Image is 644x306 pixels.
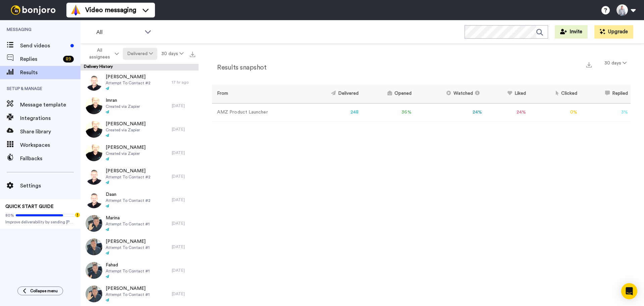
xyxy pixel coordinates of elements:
span: QUICK START GUIDE [5,204,54,209]
td: 36 % [361,103,414,122]
img: export.svg [190,52,195,57]
span: Attempt To Contact #1 [106,245,150,250]
div: 17 hr ago [172,80,195,85]
div: [DATE] [172,197,195,203]
button: Export all results that match these filters now. [188,49,197,59]
span: Attempt To Contact #2 [106,174,151,180]
span: Fallbacks [20,155,80,163]
span: Created via Zapier [106,104,140,109]
a: DaanAttempt To Contact #2[DATE] [80,188,199,212]
img: eec4d19d-b569-4ea7-a4ec-ffad297c1e32-thumb.jpg [86,121,102,138]
span: Send videos [20,42,68,50]
span: Improve deliverability by sending [PERSON_NAME]’s from your own email [5,219,75,225]
th: From [212,85,303,103]
button: Invite [555,25,588,39]
div: Delivery History [80,64,199,71]
td: 0 % [529,103,580,122]
img: bj-logo-header-white.svg [8,5,58,15]
span: Created via Zapier [106,127,146,133]
h2: Results snapshot [212,64,266,71]
a: [PERSON_NAME]Attempt To Contact #217 hr ago [80,71,199,94]
div: Tooltip anchor [74,212,80,218]
div: [DATE] [172,268,195,273]
td: 248 [303,103,361,122]
img: df5823cf-0c4c-431c-8103-5ed80e70b006-thumb.jpg [86,262,102,279]
span: [PERSON_NAME] [106,238,150,245]
span: Imran [106,97,140,104]
a: ImranCreated via Zapier[DATE] [80,94,199,118]
td: 3 % [580,103,631,122]
div: [DATE] [172,127,195,132]
div: 89 [63,56,74,62]
div: [DATE] [172,150,195,156]
span: Attempt To Contact #1 [106,268,150,274]
img: 80c51c7d-c659-40f9-9d62-229c46554a5e-thumb.jpg [86,215,102,232]
img: e84781ad-40d7-496f-ae0d-38b6ff5949b0-thumb.jpg [86,168,102,185]
img: 7cd8a9c7-eeb9-4497-94ad-80691d9f4afd-thumb.jpg [86,74,102,91]
span: Replies [20,55,60,63]
span: [PERSON_NAME] [106,285,150,292]
th: Clicked [529,85,580,103]
button: Collapse menu [17,287,63,295]
span: All assignees [86,47,113,60]
button: Upgrade [594,25,633,39]
span: [PERSON_NAME] [106,168,151,174]
img: export.svg [586,62,592,68]
span: [PERSON_NAME] [106,74,151,80]
span: Workspaces [20,141,80,149]
span: Results [20,69,80,77]
td: AMZ Product Launcher [212,103,303,122]
div: [DATE] [172,291,195,297]
div: [DATE] [172,103,195,108]
span: All [96,28,141,36]
img: e73e84ea-17a8-44fe-bd42-4033186dd67f-thumb.jpg [86,191,102,208]
th: Delivered [303,85,361,103]
div: Open Intercom Messenger [621,283,637,299]
th: Opened [361,85,414,103]
span: Daan [106,191,151,198]
img: b30d839b-700c-467a-be83-006b1fa74dbf-thumb.jpg [86,144,102,161]
span: Integrations [20,114,80,122]
td: 24 % [485,103,529,122]
span: 80% [5,213,14,218]
button: Delivered [123,48,157,60]
span: Attempt To Contact #1 [106,292,150,297]
a: [PERSON_NAME]Created via Zapier[DATE] [80,118,199,141]
a: [PERSON_NAME]Attempt To Contact #2[DATE] [80,165,199,188]
img: 03c04370-f720-41a8-992c-7bd50e89ef22-thumb.jpg [86,97,102,114]
div: [DATE] [172,174,195,179]
span: Collapse menu [30,288,58,294]
span: Video messaging [85,5,136,15]
span: Created via Zapier [106,151,146,156]
div: [DATE] [172,221,195,226]
div: [DATE] [172,244,195,250]
span: [PERSON_NAME] [106,144,146,151]
img: vm-color.svg [70,5,81,15]
a: FahadAttempt To Contact #1[DATE] [80,259,199,282]
button: All assignees [82,44,123,63]
span: Fahad [106,262,150,268]
th: Replied [580,85,631,103]
img: 9389c758-1474-4ef8-86c2-d1a6c7ec828a-thumb.jpg [86,286,102,302]
button: 30 days [157,48,188,60]
img: 8cbeeb45-0c31-4241-9ddc-7e3c02c52fbd-thumb.jpg [86,238,102,255]
span: Share library [20,128,80,136]
th: Liked [485,85,529,103]
span: Marina [106,215,150,221]
a: [PERSON_NAME]Attempt To Contact #1[DATE] [80,282,199,306]
th: Watched [414,85,485,103]
button: Export a summary of each team member’s results that match this filter now. [584,59,594,69]
button: 30 days [600,57,631,69]
span: Attempt To Contact #1 [106,221,150,227]
a: MarinaAttempt To Contact #1[DATE] [80,212,199,235]
span: Attempt To Contact #2 [106,80,151,86]
span: Message template [20,101,80,109]
span: [PERSON_NAME] [106,121,146,127]
span: Attempt To Contact #2 [106,198,151,203]
td: 24 % [414,103,485,122]
a: [PERSON_NAME]Attempt To Contact #1[DATE] [80,235,199,259]
span: Settings [20,182,80,190]
a: [PERSON_NAME]Created via Zapier[DATE] [80,141,199,165]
